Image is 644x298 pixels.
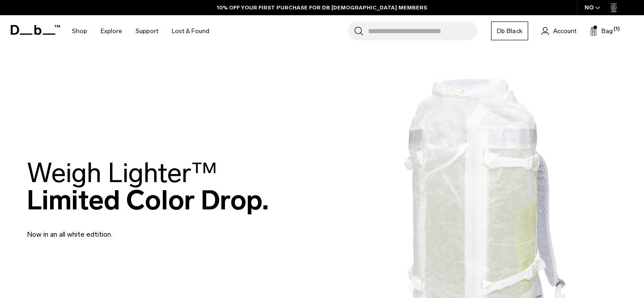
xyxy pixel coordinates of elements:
a: Support [136,15,158,47]
span: Bag [602,26,613,36]
h2: Limited Color Drop. [27,159,269,214]
a: Explore [101,15,122,47]
a: Shop [72,15,87,47]
button: Bag (1) [590,26,613,36]
span: (1) [614,26,620,33]
a: Db Black [491,21,528,40]
span: Weigh Lighter™ [27,157,217,189]
nav: Main Navigation [65,15,216,47]
a: Account [542,26,576,36]
span: Account [553,26,576,36]
p: Now in an all white edtition. [27,218,241,240]
a: Lost & Found [172,15,209,47]
a: 10% OFF YOUR FIRST PURCHASE FOR DB [DEMOGRAPHIC_DATA] MEMBERS [217,4,427,12]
